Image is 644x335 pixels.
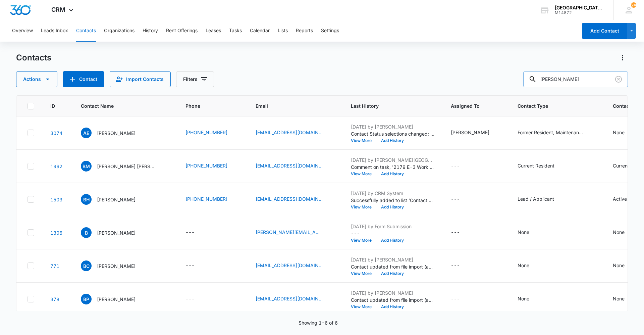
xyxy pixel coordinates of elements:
div: None [613,295,625,302]
p: [PERSON_NAME] [PERSON_NAME] [97,163,157,170]
span: bc [81,260,92,271]
div: --- [451,229,460,237]
span: ID [50,102,55,109]
button: Add History [376,139,409,143]
div: [PERSON_NAME] [451,129,489,136]
div: Contact Name - Brenda Hernandez - Select to Edit Field [81,194,148,205]
button: Add History [376,272,409,276]
button: Add History [376,172,409,176]
p: [DATE] by [PERSON_NAME] [351,256,435,263]
button: Leads Inbox [41,20,68,42]
button: Clear [613,74,624,85]
span: Email [256,102,325,109]
button: View More [351,238,376,242]
p: [PERSON_NAME] [97,130,136,137]
div: --- [451,195,460,203]
div: Contact Type - None - Select to Edit Field [518,262,541,270]
button: Add History [376,238,409,242]
button: Overview [12,20,33,42]
div: account id [555,10,604,15]
p: [DATE] by [PERSON_NAME] [351,289,435,296]
a: Navigate to contact details page for Brenda Hernandez [50,197,62,202]
button: Lists [278,20,288,42]
div: None [518,295,529,302]
span: Last History [351,102,425,109]
div: Email - brenda.irazaba49@gmail.com - Select to Edit Field [256,229,335,237]
a: [EMAIL_ADDRESS][DOMAIN_NAME] [256,162,323,169]
input: Search Contacts [523,71,628,87]
div: Contact Status - None - Select to Edit Field [613,129,637,137]
span: Assigned To [451,102,492,109]
button: Actions [16,71,57,87]
div: Assigned To - Becca McDermott - Select to Edit Field [451,129,501,137]
div: Email - bpuente789@gmail.com - Select to Edit Field [256,295,335,303]
div: Assigned To - - Select to Edit Field [451,295,472,303]
button: History [143,20,158,42]
div: None [518,229,529,236]
div: Contact Type - Lead / Applicant - Select to Edit Field [518,195,566,203]
div: account name [555,5,604,10]
button: Filters [176,71,214,87]
div: Assigned To - - Select to Edit Field [451,162,472,170]
div: Phone - (720) 416-9868 - Select to Edit Field [185,195,239,203]
button: View More [351,205,376,209]
a: [PHONE_NUMBER] [185,129,227,136]
button: Leases [206,20,221,42]
div: Email - hernandezbrenda166@gmail.com - Select to Edit Field [256,195,335,203]
span: B [81,227,92,238]
div: Assigned To - - Select to Edit Field [451,262,472,270]
div: Contact Type - Former Resident, Maintenance File - Select to Edit Field [518,129,597,137]
button: Add Contact [63,71,104,87]
div: Phone - - Select to Edit Field [185,295,207,303]
p: Comment on task, '2179 E-3 Work Order ' "Unclogged disposal and put new screw in cabinet" [351,163,435,171]
div: None [518,262,529,269]
div: Assigned To - - Select to Edit Field [451,195,472,203]
div: Phone - (763) 276-4272 - Select to Edit Field [185,129,239,137]
p: [PERSON_NAME] [97,229,136,236]
button: Actions [617,52,628,63]
div: Phone - (970) 415-2622 - Select to Edit Field [185,162,239,170]
p: [DATE] by Form Submission [351,223,435,230]
div: Contact Name - Brenda - Select to Edit Field [81,227,148,238]
div: --- [451,162,460,170]
p: Successfully added to list 'Contact Us Form Submission List'. [351,197,435,204]
div: --- [185,229,195,237]
div: Contact Type - None - Select to Edit Field [518,295,541,303]
button: View More [351,272,376,276]
div: Active Lead [613,195,639,202]
div: Contact Name - brendan castagna - Select to Edit Field [81,260,148,271]
a: Navigate to contact details page for Brenda Montes Martin sandoval [50,163,62,169]
p: Contact Status selections changed; Current Resident was removed. [351,130,435,137]
p: --- [351,230,435,237]
div: Contact Status - None - Select to Edit Field [613,229,637,237]
div: --- [451,262,460,270]
button: Add History [376,305,409,309]
a: [PERSON_NAME][EMAIL_ADDRESS][DOMAIN_NAME] [256,229,323,236]
button: Settings [321,20,339,42]
p: Contact updated from file import (apply-now-2021-06-03 - PA edit for CRM import (2).csv): -- Firs... [351,263,435,270]
p: Contact updated from file import (apply-now-2021-06-03 - PA edit for CRM import (2).csv): -- Desi... [351,296,435,303]
p: [DATE] by [PERSON_NAME][GEOGRAPHIC_DATA] [351,156,435,163]
button: Rent Offerings [166,20,198,42]
a: [PHONE_NUMBER] [185,195,227,202]
button: Calendar [250,20,270,42]
div: Email - montescutie334@aol.com - Select to Edit Field [256,162,335,170]
div: Lead / Applicant [518,195,554,202]
p: [PERSON_NAME] [97,262,136,270]
div: Contact Type - None - Select to Edit Field [518,229,541,237]
div: --- [451,295,460,303]
h1: Contacts [16,53,51,63]
div: Assigned To - - Select to Edit Field [451,229,472,237]
div: Contact Name - Brenda Montes Martin sandoval - Select to Edit Field [81,161,169,172]
div: Former Resident, Maintenance File [518,129,585,136]
button: View More [351,172,376,176]
div: Contact Status - None - Select to Edit Field [613,262,637,270]
div: Email - andy16717@live.com - Select to Edit Field [256,129,335,137]
div: Contact Name - Andrew Erickson - Select to Edit Field [81,128,148,138]
a: [EMAIL_ADDRESS][DOMAIN_NAME] [256,195,323,202]
div: Contact Type - Current Resident - Select to Edit Field [518,162,567,170]
div: Current Resident [518,162,554,169]
p: [PERSON_NAME] [97,296,136,303]
span: AE [81,128,92,138]
div: None [613,262,625,269]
